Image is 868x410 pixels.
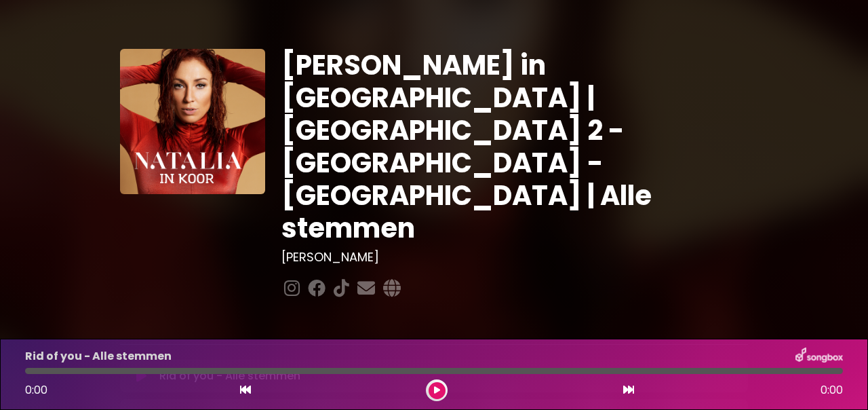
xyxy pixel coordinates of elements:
p: Rid of you - Alle stemmen [25,348,172,365]
h1: [PERSON_NAME] in [GEOGRAPHIC_DATA] | [GEOGRAPHIC_DATA] 2 - [GEOGRAPHIC_DATA] - [GEOGRAPHIC_DATA] ... [281,49,749,244]
img: YTVS25JmS9CLUqXqkEhs [120,49,265,194]
span: 0:00 [25,382,47,398]
img: songbox-logo-white.png [795,348,843,365]
span: 0:00 [821,382,843,398]
h3: [PERSON_NAME] [281,250,749,265]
